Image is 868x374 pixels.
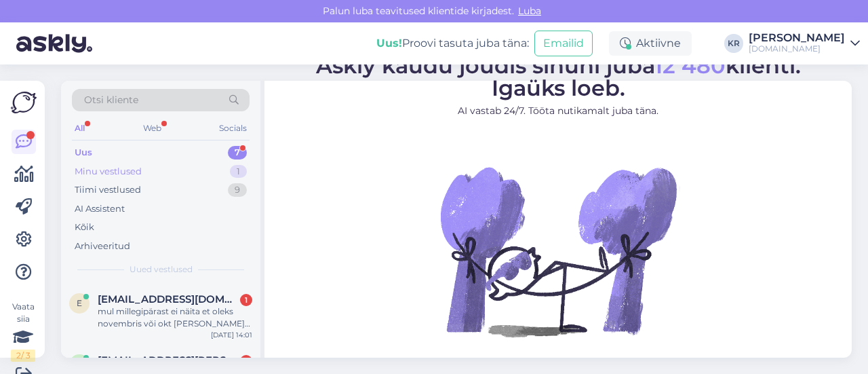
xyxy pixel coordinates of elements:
[534,31,593,56] button: Emailid
[98,293,239,305] span: etlynveber01@gmail.com
[140,119,164,137] div: Web
[749,33,845,43] div: [PERSON_NAME]
[240,294,252,306] div: 1
[316,104,801,118] p: AI vastab 24/7. Tööta nutikamalt juba täna.
[11,350,35,362] div: 2 / 3
[216,119,250,137] div: Socials
[75,240,130,253] div: Arhiveeritud
[72,119,87,137] div: All
[75,202,125,216] div: AI Assistent
[228,183,247,197] div: 9
[230,165,247,179] div: 1
[724,34,743,53] div: KR
[11,301,35,362] div: Vaata siia
[316,52,801,101] span: Askly kaudu jõudis sinuni juba klienti. Igaüks loeb.
[749,43,845,54] div: [DOMAIN_NAME]
[75,146,92,160] div: Uus
[436,129,680,373] img: No Chat active
[240,355,252,367] div: 1
[749,33,860,54] a: [PERSON_NAME][DOMAIN_NAME]
[609,31,692,56] div: Aktiivne
[75,183,141,197] div: Tiimi vestlused
[654,52,726,79] span: 12 480
[11,92,37,113] img: Askly Logo
[228,146,247,160] div: 7
[75,221,94,234] div: Kõik
[130,263,193,276] span: Uued vestlused
[514,5,545,17] span: Luba
[75,165,142,179] div: Minu vestlused
[376,35,529,52] div: Proovi tasuta juba täna:
[98,305,252,330] div: mul millegipärast ei näita et oleks novembris või okt [PERSON_NAME] hotelli mis mind huvitab
[84,93,138,107] span: Otsi kliente
[376,37,402,50] b: Uus!
[211,330,252,340] div: [DATE] 14:01
[77,298,82,308] span: e
[98,354,239,367] span: brigita.sillaots@gmail.com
